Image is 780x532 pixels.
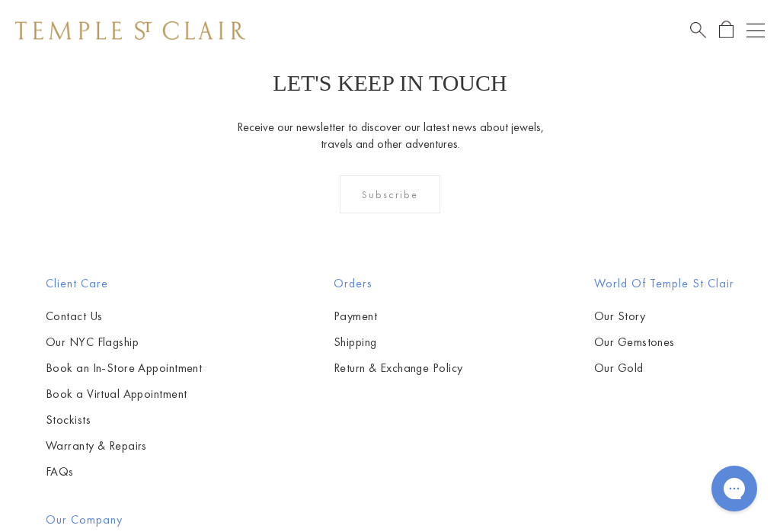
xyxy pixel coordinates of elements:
h2: Orders [334,274,463,293]
a: Payment [334,308,463,325]
div: Subscribe [340,175,441,213]
a: Our Story [594,308,734,325]
h2: Our Company [46,511,199,529]
a: Book a Virtual Appointment [46,386,202,402]
a: Book an In-Store Appointment [46,360,202,377]
a: Stockists [46,412,202,428]
img: Temple St. Clair [15,21,245,40]
a: Our Gemstones [594,334,734,351]
a: Search [690,21,706,40]
button: Open navigation [746,21,765,40]
a: Return & Exchange Policy [334,360,463,377]
a: Our Gold [594,360,734,377]
a: Our NYC Flagship [46,334,202,351]
p: LET'S KEEP IN TOUCH [273,70,507,96]
h2: Client Care [46,274,202,293]
a: FAQs [46,463,202,480]
a: Shipping [334,334,463,351]
iframe: Gorgias live chat messenger [704,460,765,517]
a: Contact Us [46,308,202,325]
h2: World of Temple St Clair [594,274,734,293]
a: Warranty & Repairs [46,437,202,454]
p: Receive our newsletter to discover our latest news about jewels, travels and other adventures. [236,119,545,152]
a: Open Shopping Bag [719,21,734,40]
